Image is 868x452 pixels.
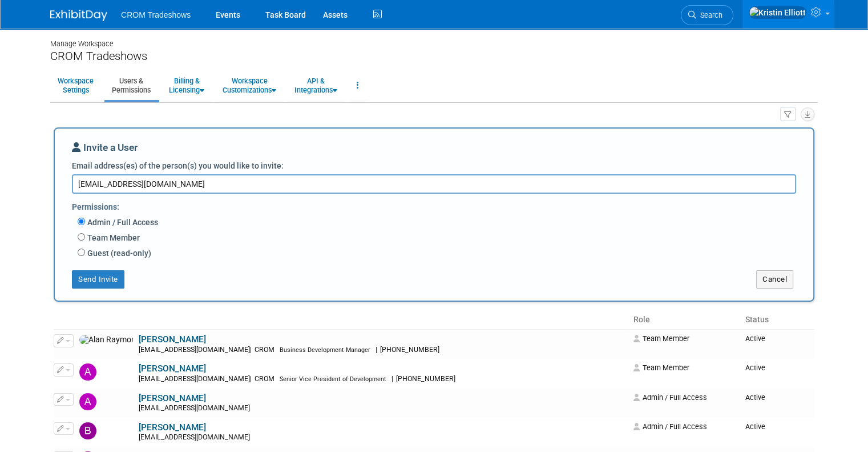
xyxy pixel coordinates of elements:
span: Team Member [633,363,689,372]
a: WorkspaceSettings [50,71,101,99]
div: Invite a User [72,141,796,160]
div: Manage Workspace [50,29,818,49]
span: Team Member [633,334,689,343]
span: Admin / Full Access [633,393,707,402]
a: Billing &Licensing [162,71,212,99]
button: Cancel [756,270,793,289]
span: | [376,346,377,354]
div: [EMAIL_ADDRESS][DOMAIN_NAME] [139,433,626,442]
div: [EMAIL_ADDRESS][DOMAIN_NAME] [139,404,626,413]
span: CROM Tradeshows [121,10,191,19]
span: Business Development Manager [280,346,370,354]
img: Alan Raymond [79,335,133,345]
label: Email address(es) of the person(s) you would like to invite: [72,160,284,171]
div: Permissions: [72,197,805,215]
span: Senior Vice President of Development [280,375,386,383]
img: Alexander Ciasca [79,363,96,381]
div: [EMAIL_ADDRESS][DOMAIN_NAME] [139,375,626,384]
span: Active [745,393,765,402]
button: Send Invite [72,270,124,289]
img: Kristin Elliott [749,6,806,19]
a: WorkspaceCustomizations [215,71,284,99]
a: API &Integrations [287,71,345,99]
th: Status [741,310,814,330]
span: | [391,375,393,383]
img: ExhibitDay [50,10,107,21]
img: Bill Polymenakos [79,422,96,439]
label: Team Member [85,232,140,243]
div: CROM Tradeshows [50,49,818,63]
label: Guest (read-only) [85,247,151,259]
span: | [250,346,252,354]
span: Search [696,11,722,19]
img: Alicia Walker [79,393,96,410]
span: [PHONE_NUMBER] [393,375,459,383]
a: Search [681,5,733,25]
span: Admin / Full Access [633,422,707,431]
span: | [250,375,252,383]
span: Active [745,363,765,372]
th: Role [629,310,741,330]
a: [PERSON_NAME] [139,334,206,345]
span: CROM [252,375,278,383]
label: Admin / Full Access [85,217,158,228]
span: Active [745,422,765,431]
span: CROM [252,346,278,354]
span: [PHONE_NUMBER] [377,346,443,354]
span: Active [745,334,765,343]
div: [EMAIL_ADDRESS][DOMAIN_NAME] [139,346,626,355]
a: Users &Permissions [104,71,158,99]
a: [PERSON_NAME] [139,422,206,433]
a: [PERSON_NAME] [139,363,206,374]
a: [PERSON_NAME] [139,393,206,403]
